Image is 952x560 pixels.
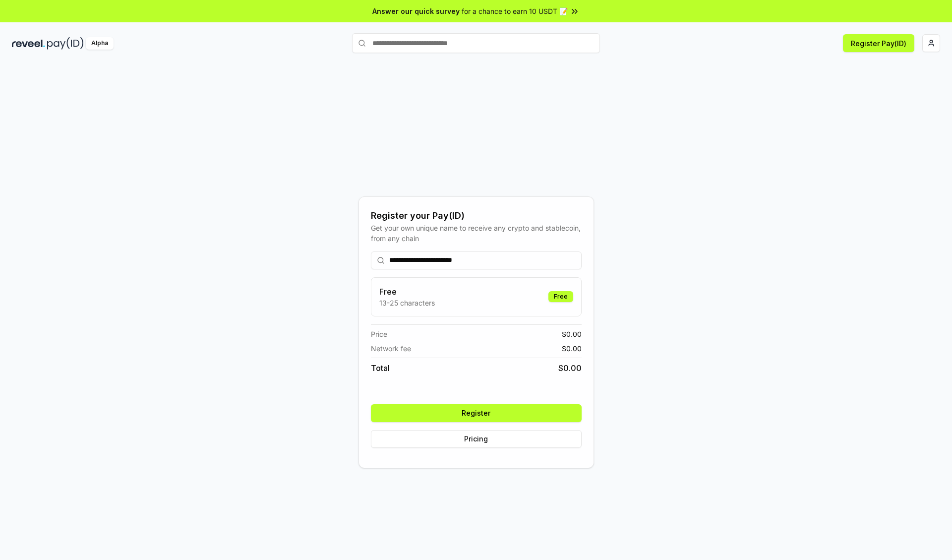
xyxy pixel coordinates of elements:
[47,37,84,50] img: pay_id
[379,286,435,298] h3: Free
[86,37,114,50] div: Alpha
[379,298,435,308] p: 13-25 characters
[371,430,582,448] button: Pricing
[12,37,45,50] img: reveel_dark
[372,6,460,16] span: Answer our quick survey
[371,343,411,354] span: Network fee
[562,343,582,354] span: $ 0.00
[371,404,582,422] button: Register
[548,291,573,302] div: Free
[371,329,387,339] span: Price
[371,362,390,374] span: Total
[562,329,582,339] span: $ 0.00
[558,362,582,374] span: $ 0.00
[843,34,914,52] button: Register Pay(ID)
[371,223,582,244] div: Get your own unique name to receive any crypto and stablecoin, from any chain
[371,209,582,223] div: Register your Pay(ID)
[462,6,568,16] span: for a chance to earn 10 USDT 📝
